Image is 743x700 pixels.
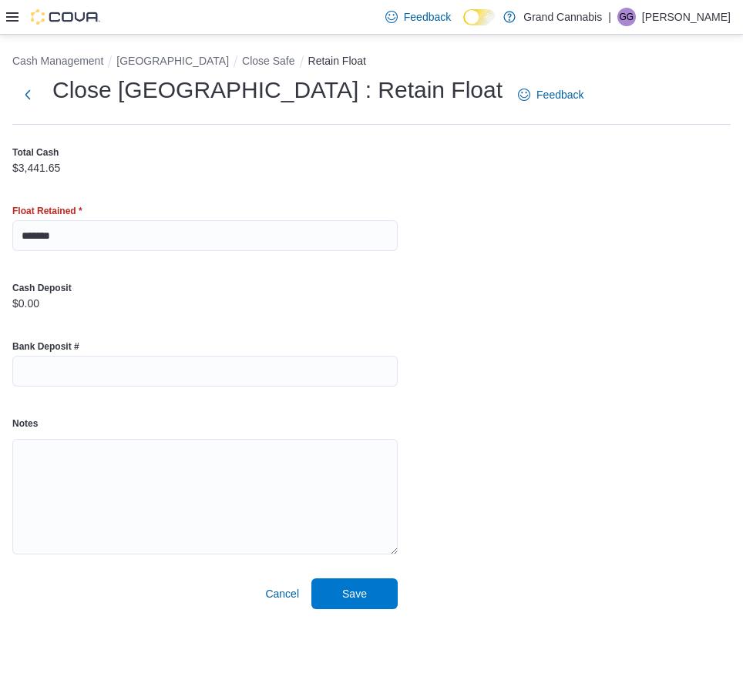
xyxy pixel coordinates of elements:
span: Feedback [536,87,583,102]
span: Feedback [404,9,451,25]
p: $0.00 [12,297,39,310]
span: Dark Mode [463,25,464,26]
a: Feedback [379,2,457,32]
label: Float Retained * [12,205,82,217]
p: | [608,8,611,26]
button: Cash Management [12,55,103,67]
a: Feedback [512,79,590,110]
button: Next [12,79,43,110]
div: Greg Gaudreau [617,8,636,26]
nav: An example of EuiBreadcrumbs [12,53,731,72]
label: Notes [12,417,38,430]
input: Dark Mode [463,9,496,25]
h1: Close [GEOGRAPHIC_DATA] : Retain Float [52,75,503,106]
button: Retain Float [308,55,366,67]
label: Bank Deposit # [12,340,79,353]
button: [GEOGRAPHIC_DATA] [116,55,229,67]
p: Grand Cannabis [523,8,602,26]
span: Save [342,586,367,601]
label: Cash Deposit [12,282,72,294]
img: Cova [31,9,100,25]
span: GG [620,8,634,26]
button: Save [311,578,398,609]
button: Cancel [259,578,305,609]
span: Cancel [265,586,299,601]
label: Total Cash [12,146,59,159]
p: [PERSON_NAME] [642,8,731,26]
p: $3,441.65 [12,162,60,174]
button: Close Safe [242,55,294,67]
